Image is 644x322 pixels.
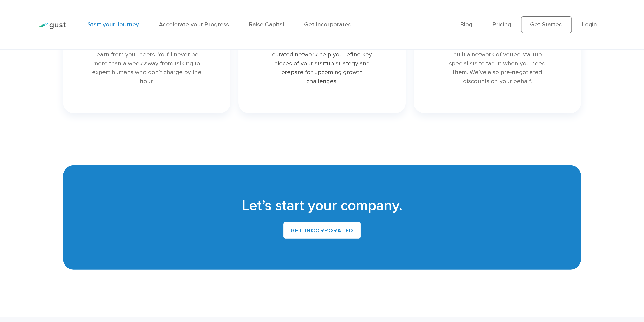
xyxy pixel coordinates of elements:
a: GET INCORPORATED [283,222,361,239]
a: Blog [460,21,472,28]
img: Gust Logo [37,22,66,29]
a: Get Incorporated [304,21,352,28]
h2: Let’s start your company. [73,196,571,215]
a: Raise Capital [249,21,284,28]
a: Start your Journey [88,21,139,28]
a: Accelerate your Progress [159,21,229,28]
a: Get Started [521,16,572,33]
a: Login [581,21,597,28]
a: Pricing [492,21,511,28]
